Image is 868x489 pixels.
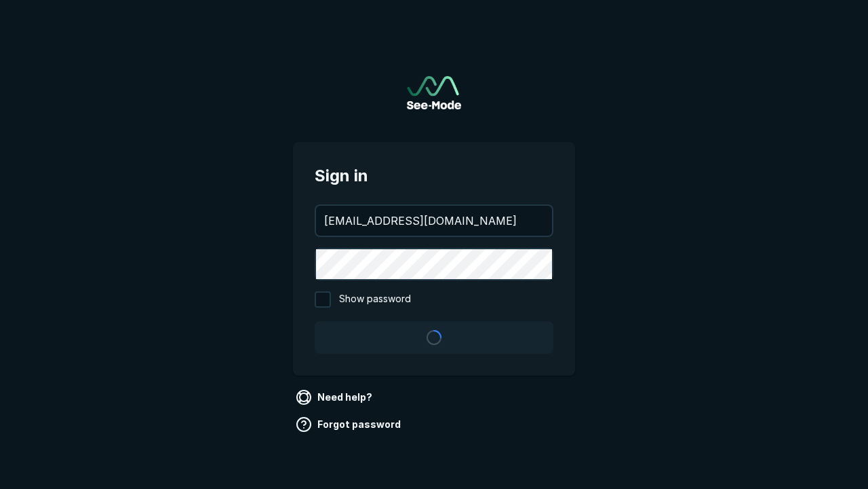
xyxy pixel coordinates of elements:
a: Need help? [293,386,378,408]
img: See-Mode Logo [407,76,461,109]
a: Go to sign in [407,76,461,109]
input: your@email.com [316,206,552,236]
a: Forgot password [293,414,406,435]
span: Sign in [315,164,553,188]
span: Show password [339,291,411,308]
